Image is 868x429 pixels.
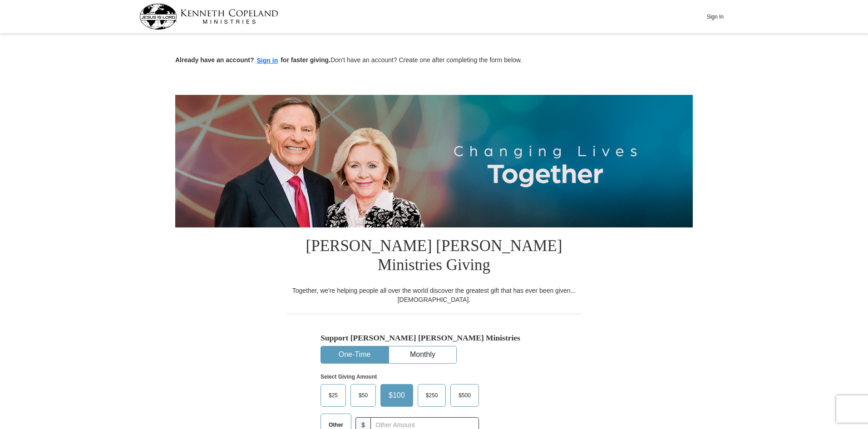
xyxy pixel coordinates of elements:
span: $500 [454,389,475,402]
span: $100 [384,389,409,402]
button: Sign in [254,55,281,66]
span: $50 [354,389,372,402]
p: Don't have an account? Create one after completing the form below. [175,55,693,66]
h1: [PERSON_NAME] [PERSON_NAME] Ministries Giving [286,227,582,286]
h5: Support [PERSON_NAME] [PERSON_NAME] Ministries [321,333,547,343]
span: $250 [421,389,443,402]
strong: Already have an account? for faster giving. [175,56,330,64]
img: kcm-header-logo.svg [139,4,278,30]
button: Monthly [389,346,456,363]
div: Together, we're helping people all over the world discover the greatest gift that has ever been g... [286,286,582,304]
strong: Select Giving Amount [321,374,377,380]
button: Sign In [701,10,729,24]
button: One-Time [321,346,388,363]
span: $25 [324,389,342,402]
